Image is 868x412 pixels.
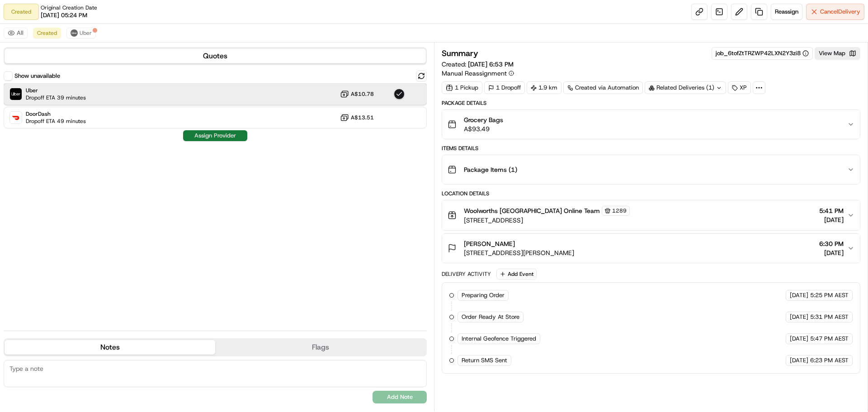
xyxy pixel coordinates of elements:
[71,29,78,37] img: uber-new-logo.jpeg
[790,291,808,299] span: [DATE]
[26,87,86,94] span: Uber
[9,132,16,139] div: 📗
[810,313,849,321] span: 5:31 PM AEST
[442,155,860,184] button: Package Items (1)
[442,49,478,57] h3: Summary
[14,72,60,80] label: Show unavailable
[24,58,163,68] input: Got a question? Start typing here...
[819,248,844,257] span: [DATE]
[442,234,860,263] button: [PERSON_NAME][STREET_ADDRESS][PERSON_NAME]6:30 PM[DATE]
[442,99,860,107] div: Package Details
[716,49,809,57] button: job_6tofZtTRZWP42LXN2Y3zi8
[64,153,109,160] a: Powered byPylon
[442,270,491,278] div: Delivery Activity
[37,29,57,37] span: Created
[18,131,69,140] span: Knowledge Base
[351,114,374,121] span: A$13.51
[31,86,148,95] div: Start new chat
[10,88,22,100] img: Uber
[90,153,109,160] span: Pylon
[468,60,514,68] span: [DATE] 6:53 PM
[496,269,537,279] button: Add Event
[790,313,808,321] span: [DATE]
[462,313,519,321] span: Order Ready At Store
[815,47,860,60] button: View Map
[442,145,860,152] div: Items Details
[26,110,86,118] span: DoorDash
[464,248,574,257] span: [STREET_ADDRESS][PERSON_NAME]
[775,8,798,16] span: Reassign
[9,9,27,27] img: Nash
[462,356,507,365] span: Return SMS Sent
[645,81,726,94] div: Related Deliveries (1)
[790,356,808,365] span: [DATE]
[154,89,165,100] button: Start new chat
[464,165,517,174] span: Package Items ( 1 )
[442,81,482,94] div: 1 Pickup
[464,115,503,124] span: Grocery Bags
[31,95,114,103] div: We're available if you need us!
[80,29,92,37] span: Uber
[810,335,849,343] span: 5:47 PM AEST
[464,206,600,215] span: Woolworths [GEOGRAPHIC_DATA] Online Team
[484,81,525,94] div: 1 Dropoff
[819,215,844,224] span: [DATE]
[183,130,247,141] button: Assign Provider
[10,112,22,123] img: DoorDash
[612,207,627,214] span: 1289
[819,206,844,215] span: 5:41 PM
[85,131,145,140] span: API Documentation
[442,110,860,139] button: Grocery BagsA$93.49
[790,335,808,343] span: [DATE]
[810,356,849,365] span: 6:23 PM AEST
[527,81,561,94] div: 1.9 km
[4,28,28,38] button: All
[76,132,84,139] div: 💻
[464,239,515,248] span: [PERSON_NAME]
[728,81,751,94] div: XP
[9,86,25,103] img: 1736555255976-a54dd68f-1ca7-489b-9aae-adbdc363a1c4
[462,291,505,299] span: Preparing Order
[464,216,630,225] span: [STREET_ADDRESS]
[462,335,536,343] span: Internal Geofence Triggered
[26,94,86,101] span: Dropoff ETA 39 minutes
[442,190,860,197] div: Location Details
[340,113,374,122] button: A$13.51
[771,4,802,20] button: Reassign
[5,128,73,144] a: 📗Knowledge Base
[215,340,426,355] button: Flags
[464,124,503,133] span: A$93.49
[806,4,864,20] button: CancelDelivery
[41,11,87,19] span: [DATE] 05:24 PM
[41,4,97,11] span: Original Creation Date
[819,239,844,248] span: 6:30 PM
[442,60,514,69] span: Created:
[73,128,149,144] a: 💻API Documentation
[442,69,507,78] span: Manual Reassignment
[66,28,96,38] button: Uber
[26,118,86,125] span: Dropoff ETA 49 minutes
[351,90,374,98] span: A$10.78
[5,49,426,63] button: Quotes
[820,8,860,16] span: Cancel Delivery
[9,36,165,51] p: Welcome 👋
[33,28,61,38] button: Created
[442,200,860,230] button: Woolworths [GEOGRAPHIC_DATA] Online Team1289[STREET_ADDRESS]5:41 PM[DATE]
[5,340,215,355] button: Notes
[563,81,643,94] a: Created via Automation
[442,69,514,78] button: Manual Reassignment
[810,291,849,299] span: 5:25 PM AEST
[340,90,374,99] button: A$10.78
